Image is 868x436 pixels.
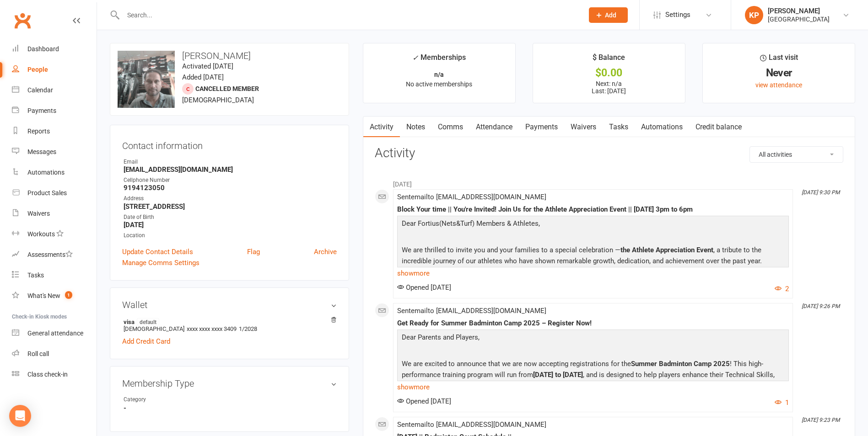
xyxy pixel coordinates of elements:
[589,7,628,23] button: Add
[802,303,840,309] i: [DATE] 9:26 PM
[122,257,199,268] a: Manage Comms Settings
[124,318,332,325] strong: visa
[397,267,789,280] a: show more
[12,323,97,344] a: General attendance kiosk mode
[118,51,341,61] h3: [PERSON_NAME]
[12,224,97,245] a: Workouts
[12,245,97,265] a: Assessments
[711,68,846,78] div: Never
[603,117,635,138] a: Tasks
[397,206,789,213] div: Block Your time || You're Invited! Join Us for the Athlete Appreciation Event || [DATE] 3pm to 6pm
[397,319,789,327] div: Get Ready for Summer Badminton Camp 2025 – Register Now!
[375,146,843,160] h3: Activity
[434,71,444,78] strong: n/a
[27,86,53,94] div: Calendar
[12,121,97,142] a: Reports
[375,175,843,189] li: [DATE]
[124,158,337,166] div: Email
[65,291,72,299] span: 1
[400,117,431,138] a: Notes
[802,189,840,196] i: [DATE] 9:30 PM
[399,218,787,231] p: Dear Fortius(Nets&Turf) Members & Athletes,
[122,378,337,388] h3: Membership Type
[124,404,337,412] strong: -
[124,231,337,240] div: Location
[27,371,68,378] div: Class check-in
[397,307,546,315] span: Sent email to [EMAIL_ADDRESS][DOMAIN_NAME]
[533,371,583,379] b: [DATE] to [DATE]
[187,325,237,332] span: xxxx xxxx xxxx 3409
[768,7,830,15] div: [PERSON_NAME]
[541,80,677,95] p: Next: n/a Last: [DATE]
[12,39,97,59] a: Dashboard
[397,397,451,405] span: Opened [DATE]
[124,165,337,174] strong: [EMAIL_ADDRESS][DOMAIN_NAME]
[195,85,259,92] span: Cancelled member
[182,62,233,70] time: Activated [DATE]
[12,265,97,286] a: Tasks
[12,203,97,224] a: Waivers
[363,117,400,138] a: Activity
[239,325,257,332] span: 1/2028
[27,292,60,299] div: What's New
[11,9,34,32] a: Clubworx
[402,246,762,265] span: We are thrilled to invite you and your families to a special celebration — , a tribute to the inc...
[406,80,472,88] span: No active memberships
[12,162,97,183] a: Automations
[760,52,798,68] div: Last visit
[120,9,577,21] input: Search...
[775,397,789,408] button: 1
[12,344,97,364] a: Roll call
[27,350,49,357] div: Roll call
[469,117,519,138] a: Attendance
[247,246,260,257] a: Flag
[12,183,97,203] a: Product Sales
[631,360,730,368] b: Summer Badminton Camp 2025
[27,271,44,279] div: Tasks
[122,336,170,347] a: Add Credit Card
[137,318,159,325] span: default
[620,246,713,254] b: the Athlete Appreciation Event
[124,184,337,192] strong: 9194123050
[124,221,337,229] strong: [DATE]
[27,230,55,238] div: Workouts
[27,210,50,217] div: Waivers
[27,148,56,155] div: Messages
[124,202,337,211] strong: [STREET_ADDRESS]
[182,73,224,81] time: Added [DATE]
[12,286,97,306] a: What's New1
[27,66,48,73] div: People
[182,96,254,104] span: [DEMOGRAPHIC_DATA]
[122,246,193,257] a: Update Contact Details
[768,15,830,23] div: [GEOGRAPHIC_DATA]
[124,213,337,222] div: Date of Birth
[775,283,789,294] button: 2
[122,317,337,334] li: [DEMOGRAPHIC_DATA]
[118,51,175,108] img: image1724194683.png
[412,52,466,69] div: Memberships
[27,107,56,114] div: Payments
[12,80,97,101] a: Calendar
[12,142,97,162] a: Messages
[27,189,67,197] div: Product Sales
[397,193,546,201] span: Sent email to [EMAIL_ADDRESS][DOMAIN_NAME]
[755,81,802,89] a: view attendance
[12,59,97,80] a: People
[27,330,83,337] div: General attendance
[124,194,337,203] div: Address
[745,6,763,24] div: KP
[402,360,775,390] span: We are excited to announce that we are now accepting registrations for the ! This high-performanc...
[399,332,787,345] p: Dear Parents and Players,
[122,300,337,310] h3: Wallet
[564,117,603,138] a: Waivers
[605,11,616,19] span: Add
[12,364,97,385] a: Class kiosk mode
[27,251,73,258] div: Assessments
[689,117,748,138] a: Credit balance
[397,283,451,292] span: Opened [DATE]
[124,176,337,185] div: Cellphone Number
[122,137,337,151] h3: Contact information
[519,117,564,138] a: Payments
[397,420,546,429] span: Sent email to [EMAIL_ADDRESS][DOMAIN_NAME]
[124,395,199,404] div: Category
